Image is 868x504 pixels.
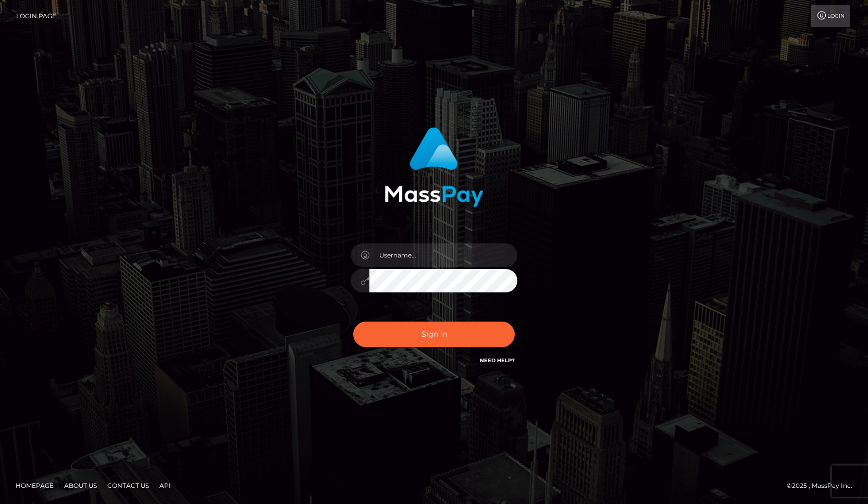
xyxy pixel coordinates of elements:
[811,5,850,27] a: Login
[103,477,153,494] a: Contact Us
[60,477,101,494] a: About Us
[353,322,515,347] button: Sign in
[369,243,517,267] input: Username...
[385,127,483,207] img: MassPay Login
[480,357,515,364] a: Need Help?
[155,477,175,494] a: API
[16,5,56,27] a: Login Page
[787,480,860,491] div: © 2025 , MassPay Inc.
[11,477,58,494] a: Homepage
